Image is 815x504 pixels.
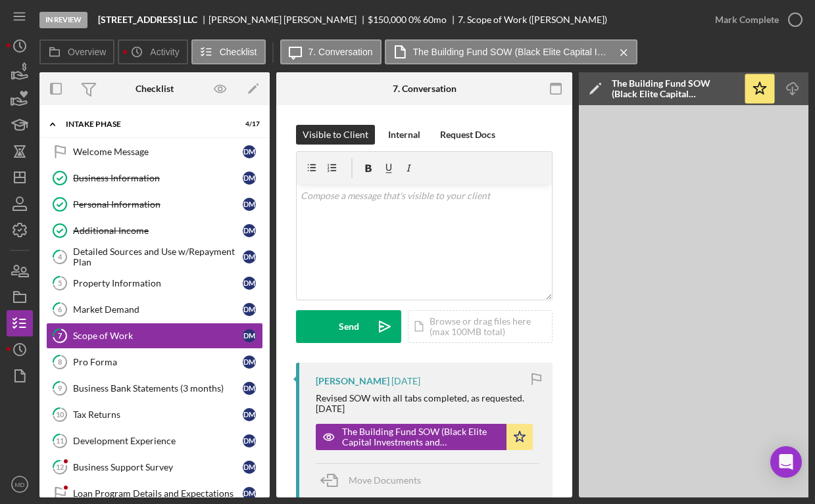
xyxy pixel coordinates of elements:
[349,474,421,486] span: Move Documents
[316,393,539,414] div: Revised SOW with all tabs completed, as requested. [DATE]
[243,277,256,290] div: D M
[73,331,243,341] div: Scope of Work
[702,7,808,33] button: Mark Complete
[58,252,62,261] tspan: 4
[73,436,243,446] div: Development Experience
[118,39,187,64] button: Activity
[243,250,256,263] div: D M
[243,355,256,369] div: D M
[68,47,106,57] label: Overview
[56,410,64,419] tspan: 10
[440,125,495,145] div: Request Docs
[46,139,263,165] a: Welcome MessageDM
[73,173,243,183] div: Business Information
[46,323,263,349] a: 7Scope of WorkDM
[58,305,62,313] tspan: 6
[209,14,368,25] div: [PERSON_NAME] [PERSON_NAME]
[243,329,256,342] div: D M
[243,434,256,447] div: D M
[243,198,256,211] div: D M
[15,481,25,488] text: MD
[243,145,256,158] div: D M
[73,409,243,420] div: Tax Returns
[150,47,179,57] label: Activity
[393,83,457,94] div: 7. Conversation
[243,382,256,395] div: D M
[73,147,243,157] div: Welcome Message
[46,165,263,191] a: Business InformationDM
[39,12,87,28] div: In Review
[73,383,243,394] div: Business Bank Statements (3 months)
[73,225,243,236] div: Additional Income
[46,191,263,218] a: Personal InformationDM
[303,125,368,145] div: Visible to Client
[391,376,420,386] time: 2025-08-07 06:04
[73,488,243,499] div: Loan Program Details and Expectations
[220,47,257,57] label: Checklist
[46,375,263,401] a: 9Business Bank Statements (3 months)DM
[296,125,375,145] button: Visible to Client
[413,47,610,57] label: The Building Fund SOW (Black Elite Capital Investments and [STREET_ADDRESS] and [DATE]).xlsx
[73,462,243,472] div: Business Support Survey
[368,14,407,25] span: $150,000
[423,14,447,25] div: 60 mo
[243,303,256,316] div: D M
[715,7,779,33] div: Mark Complete
[243,487,256,500] div: D M
[7,471,33,497] button: MD
[73,199,243,210] div: Personal Information
[296,310,401,343] button: Send
[385,39,637,64] button: The Building Fund SOW (Black Elite Capital Investments and [STREET_ADDRESS] and [DATE]).xlsx
[98,14,197,25] b: [STREET_ADDRESS] LLC
[73,304,243,315] div: Market Demand
[382,125,427,145] button: Internal
[58,331,62,340] tspan: 7
[46,296,263,323] a: 6Market DemandDM
[58,279,62,287] tspan: 5
[46,454,263,480] a: 12Business Support SurveyDM
[458,14,607,25] div: 7. Scope of Work ([PERSON_NAME])
[46,401,263,428] a: 10Tax ReturnsDM
[46,349,263,375] a: 8Pro FormaDM
[73,278,243,288] div: Property Information
[191,39,266,64] button: Checklist
[73,357,243,367] div: Pro Forma
[46,244,263,270] a: 4Detailed Sources and Use w/Repayment PlanDM
[316,376,389,386] div: [PERSON_NAME]
[388,125,420,145] div: Internal
[56,436,64,445] tspan: 11
[309,47,373,57] label: 7. Conversation
[612,78,737,99] div: The Building Fund SOW (Black Elite Capital Investments and [STREET_ADDRESS] and [DATE]).xlsx
[58,384,62,392] tspan: 9
[39,39,114,64] button: Overview
[342,426,500,447] div: The Building Fund SOW (Black Elite Capital Investments and [STREET_ADDRESS] and [DATE]).xlsx
[243,408,256,421] div: D M
[243,172,256,185] div: D M
[243,461,256,474] div: D M
[73,246,243,267] div: Detailed Sources and Use w/Repayment Plan
[46,218,263,244] a: Additional IncomeDM
[280,39,382,64] button: 7. Conversation
[46,428,263,454] a: 11Development ExperienceDM
[236,120,260,128] div: 4 / 17
[136,83,174,94] div: Checklist
[433,125,502,145] button: Request Docs
[408,14,421,25] div: 0 %
[316,424,533,450] button: The Building Fund SOW (Black Elite Capital Investments and [STREET_ADDRESS] and [DATE]).xlsx
[56,463,64,471] tspan: 12
[46,270,263,296] a: 5Property InformationDM
[66,120,227,128] div: Intake Phase
[770,446,802,478] div: Open Intercom Messenger
[243,224,256,237] div: D M
[339,310,359,343] div: Send
[58,357,62,366] tspan: 8
[316,464,434,497] button: Move Documents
